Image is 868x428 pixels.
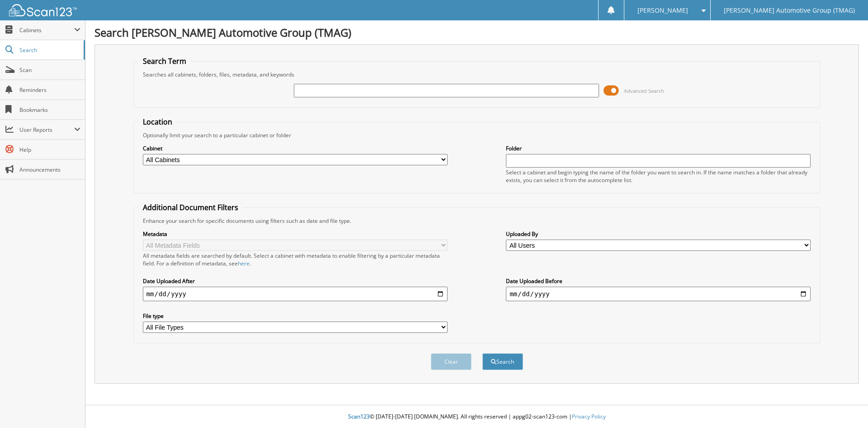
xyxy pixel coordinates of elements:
[138,131,816,139] div: Optionally limit your search to a particular cabinet or folder
[143,252,448,267] div: All metadata fields are searched by default. Select a cabinet with metadata to enable filtering b...
[143,277,448,285] label: Date Uploaded After
[238,260,250,267] a: here
[431,353,472,370] button: Clear
[143,312,448,320] label: File type
[724,8,855,13] span: [PERSON_NAME] Automotive Group (TMAG)
[624,87,664,94] span: Advanced Search
[138,71,816,78] div: Searches all cabinets, folders, files, metadata, and keywords
[138,202,243,212] legend: Additional Document Filters
[143,144,448,152] label: Cabinet
[94,25,859,40] h1: Search [PERSON_NAME] Automotive Group (TMAG)
[19,46,79,54] span: Search
[143,287,448,301] input: start
[506,144,811,152] label: Folder
[138,117,177,127] legend: Location
[19,106,80,114] span: Bookmarks
[19,146,80,154] span: Help
[9,4,77,16] img: scan123-logo-white.svg
[19,126,74,134] span: User Reports
[637,8,688,13] span: [PERSON_NAME]
[506,287,811,301] input: end
[506,230,811,238] label: Uploaded By
[506,277,811,285] label: Date Uploaded Before
[482,353,523,370] button: Search
[506,168,811,184] div: Select a cabinet and begin typing the name of the folder you want to search in. If the name match...
[143,230,448,238] label: Metadata
[19,166,80,173] span: Announcements
[19,66,80,74] span: Scan
[19,26,74,34] span: Cabinets
[138,217,816,225] div: Enhance your search for specific documents using filters such as date and file type.
[19,86,80,94] span: Reminders
[85,406,868,428] div: © [DATE]-[DATE] [DOMAIN_NAME]. All rights reserved | appg02-scan123-com |
[138,56,191,66] legend: Search Term
[348,413,370,420] span: Scan123
[572,413,606,420] a: Privacy Policy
